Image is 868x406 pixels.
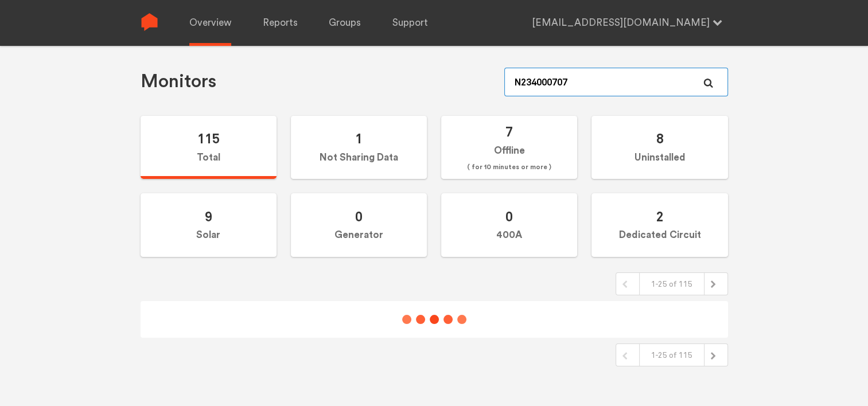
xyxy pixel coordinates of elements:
h1: Monitors [141,70,216,93]
label: Not Sharing Data [291,116,427,179]
span: 1 [355,130,363,147]
span: 0 [505,208,513,225]
label: Generator [291,193,427,257]
span: 9 [205,208,212,225]
span: 2 [656,208,663,225]
label: Uninstalled [591,116,727,179]
label: Dedicated Circuit [591,193,727,257]
span: ( for 10 minutes or more ) [467,161,551,174]
span: 115 [197,130,220,147]
span: 8 [656,130,663,147]
input: Serial Number, job ID, name, address [504,68,727,96]
img: Sense Logo [141,13,158,31]
label: 400A [441,193,577,257]
label: Solar [141,193,277,257]
div: 1-25 of 115 [639,273,704,295]
span: 0 [355,208,363,225]
span: 7 [505,123,513,140]
div: 1-25 of 115 [639,344,704,366]
label: Offline [441,116,577,179]
label: Total [141,116,277,179]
